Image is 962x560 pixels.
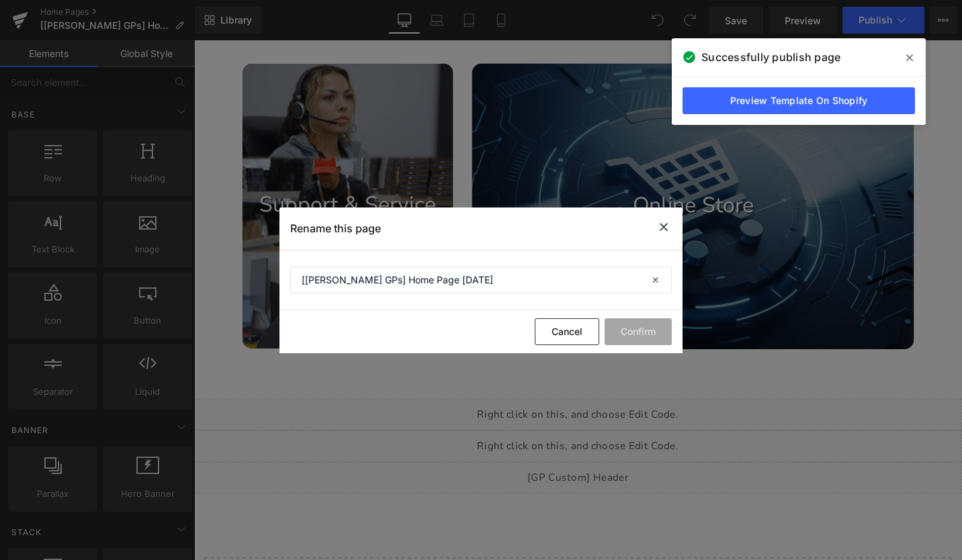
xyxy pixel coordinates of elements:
[290,222,381,235] p: Rename this page
[605,318,672,345] button: Confirm
[535,318,599,345] button: Cancel
[51,158,275,190] p: Support & Service
[683,87,915,114] a: Preview Template On Shopify
[701,49,840,65] span: Successfully publish page
[294,159,762,191] p: Online Store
